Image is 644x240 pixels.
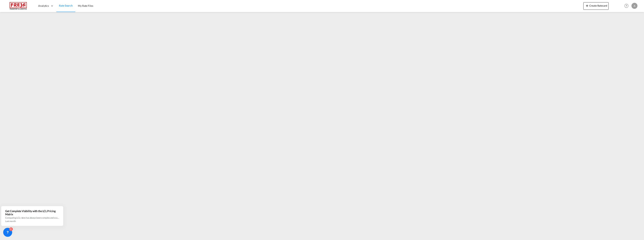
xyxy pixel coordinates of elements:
[631,3,637,9] div: A
[585,3,589,8] md-icon: icon-plus 400-fg
[59,4,73,7] span: Rate Search
[38,4,49,8] span: Analytics
[6,2,31,10] img: 586607c025bf11f083711d99603023e7.png
[583,2,609,10] button: icon-plus 400-fgCreate Ratecard
[623,3,631,9] div: Help
[78,4,93,7] span: My Rate Files
[623,3,630,9] span: Help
